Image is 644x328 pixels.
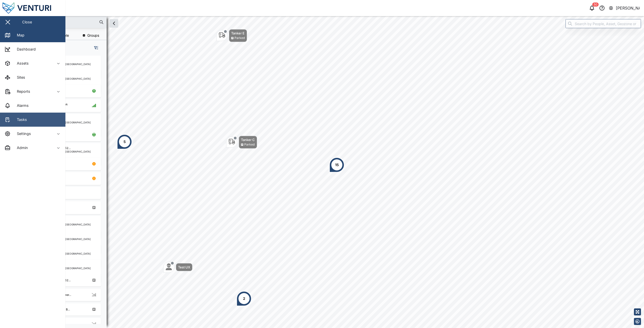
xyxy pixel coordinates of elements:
[13,131,31,136] div: Settings
[124,139,126,145] div: 5
[241,137,255,142] div: Tanker C
[231,31,245,36] div: Tanker E
[566,19,641,28] input: Search by People, Asset, Geozone or Place
[236,291,252,306] div: Map marker
[87,34,99,37] span: Groups
[13,89,30,94] div: Reports
[13,46,36,52] div: Dashboard
[13,75,25,80] div: Sites
[609,5,640,12] button: [PERSON_NAME]
[13,145,28,151] div: Admin
[13,117,27,122] div: Tasks
[117,134,132,149] div: Map marker
[22,19,32,25] div: Close
[329,157,344,172] div: Map marker
[244,142,255,147] div: Parked
[592,3,599,7] div: 50
[226,136,257,149] div: Map marker
[13,61,29,66] div: Assets
[3,3,68,14] img: Main Logo
[243,296,245,301] div: 2
[616,5,640,11] div: [PERSON_NAME]
[335,162,339,168] div: 15
[163,262,192,273] div: Map marker
[16,16,644,328] canvas: Map
[178,265,190,270] div: Test UX
[13,103,29,108] div: Alarms
[216,29,247,42] div: Map marker
[13,32,24,38] div: Map
[234,36,245,40] div: Parked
